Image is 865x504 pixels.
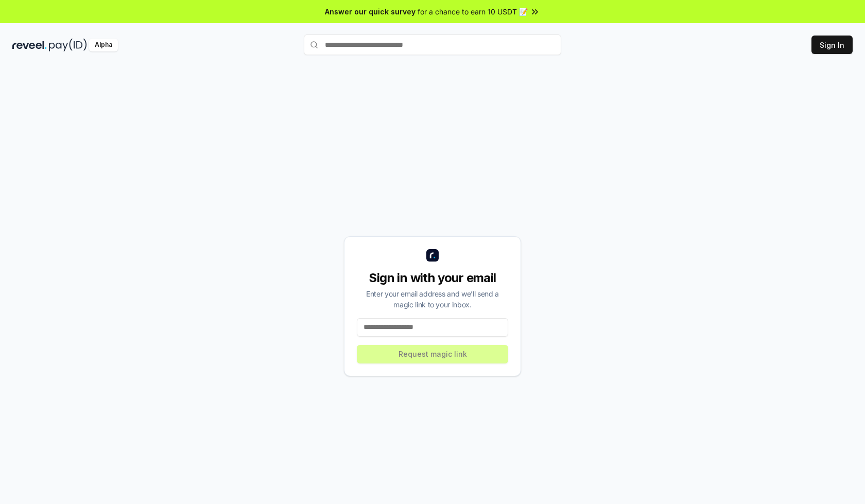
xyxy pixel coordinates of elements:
[89,39,118,51] div: Alpha
[325,6,416,17] span: Answer our quick survey
[426,249,439,262] img: logo_small
[418,6,528,17] span: for a chance to earn 10 USDT 📝
[811,36,853,54] button: Sign In
[12,39,47,51] img: reveel_dark
[357,288,508,310] div: Enter your email address and we’ll send a magic link to your inbox.
[357,270,508,286] div: Sign in with your email
[49,39,87,51] img: pay_id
